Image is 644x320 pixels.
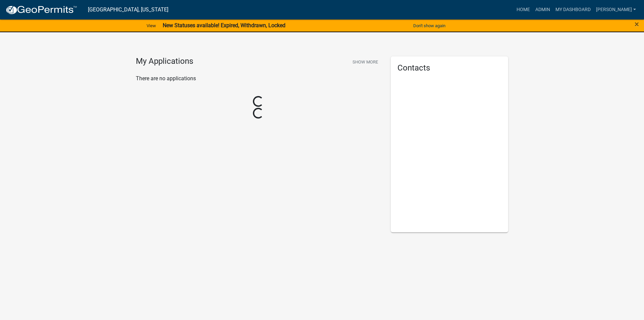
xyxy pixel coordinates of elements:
[136,75,381,83] p: There are no applications
[397,63,501,73] h5: Contacts
[136,56,193,66] h4: My Applications
[593,3,639,16] a: [PERSON_NAME]
[635,20,639,28] button: Close
[635,19,639,29] span: ×
[350,56,381,67] button: Show More
[411,20,448,31] button: Don't show again
[144,20,159,31] a: View
[88,4,168,15] a: [GEOGRAPHIC_DATA], [US_STATE]
[514,3,533,16] a: Home
[553,3,593,16] a: My Dashboard
[533,3,553,16] a: Admin
[163,22,285,29] strong: New Statuses available! Expired, Withdrawn, Locked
